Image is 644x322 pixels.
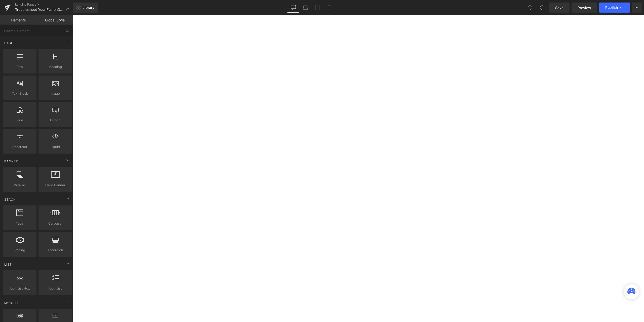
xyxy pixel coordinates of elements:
span: Hero Banner [40,183,70,188]
button: Redo [537,3,547,13]
span: Tabs [5,221,35,226]
span: Banner [4,159,19,164]
span: Parallax [5,183,35,188]
a: Desktop [287,3,299,13]
span: Stack [4,197,16,202]
span: Separator [5,144,35,150]
span: Icon [5,118,35,123]
span: Row [5,64,35,69]
a: Preview [572,3,597,13]
span: Preview [578,5,591,10]
a: Global Style [36,15,73,25]
a: Mobile [324,3,336,13]
button: Undo [525,3,535,13]
span: Save [555,5,563,10]
span: Heading [40,64,70,69]
span: Publish [605,6,618,10]
button: Publish [599,3,630,13]
span: Accordion [40,247,70,253]
span: Button [40,118,70,123]
span: Troubleshoot Your FusionDock Max 2 [15,8,63,12]
a: Laptop [299,3,311,13]
span: Module [4,300,19,305]
span: Liquid [40,144,70,150]
span: Image [40,91,70,96]
span: Pricing [5,247,35,253]
span: Icon List [40,286,70,291]
span: Text Block [5,91,35,96]
span: Base [4,41,14,45]
a: Tablet [311,3,324,13]
a: New Library [73,3,98,13]
span: List [4,262,12,267]
a: Landing Pages [15,3,73,7]
span: Carousel [40,221,70,226]
span: Icon List Hoz [5,286,35,291]
button: More [632,3,642,13]
span: Library [83,5,94,10]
